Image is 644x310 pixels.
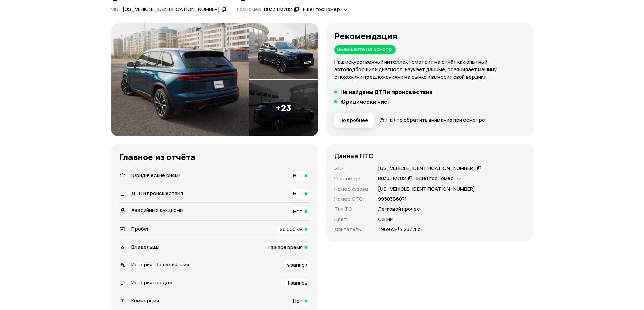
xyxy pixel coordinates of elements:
[334,31,525,41] h3: Рекомендация
[416,175,454,182] span: Ещё 1 госномер
[131,261,189,268] span: История обслуживания
[237,6,263,13] span: Госномер:
[131,243,159,250] span: Владельцы
[268,244,303,251] span: 1 за всё время
[378,175,406,182] div: В033ТМ702
[340,98,391,105] h5: Юридически чист
[378,195,407,203] p: 9950386071
[303,6,340,13] span: Ещё 1 госномер
[280,226,303,233] span: 26 000 км
[123,6,220,13] div: [US_VEHICLE_IDENTIFICATION_NUMBER]
[334,216,370,223] p: Цвет :
[334,185,370,193] p: Номер кузова :
[131,172,180,179] span: Юридические риски
[131,206,183,214] span: Аварийные аукционы
[131,225,149,232] span: Пробег
[386,116,485,123] span: На что обратить внимание при осмотре
[293,297,303,304] span: Нет
[379,116,485,123] a: На что обратить внимание при осмотре
[340,89,432,95] h5: Не найдены ДТП и происшествия
[119,152,310,162] h3: Главное из отчёта
[131,297,159,304] span: Коммерция
[334,113,374,128] button: Подробнее
[334,175,370,182] p: Госномер :
[378,165,475,172] div: [US_VEHICLE_IDENTIFICATION_NUMBER]
[111,6,120,13] span: VIN :
[131,279,173,286] span: История продаж
[334,152,373,160] h4: Данные ПТС
[340,117,368,124] span: Подробнее
[334,45,396,54] div: Выезжайте на осмотр
[131,190,183,197] span: ДТП и происшествия
[334,205,370,213] p: Тип ТС :
[334,165,370,172] p: VIN :
[293,190,303,197] span: Нет
[293,172,303,179] span: Нет
[286,261,307,269] span: 4 записи
[334,195,370,203] p: Номер СТС :
[264,6,292,13] div: В033ТМ702
[378,185,475,193] p: [US_VEHICLE_IDENTIFICATION_NUMBER]
[378,226,422,233] p: 1 969 см³ / 237 л.с.
[334,58,525,81] p: Наш искусственный интеллект смотрит на отчёт как опытный автоподборщик и диагност: изучает данные...
[378,205,420,213] p: Легковой прочее
[293,208,303,215] span: Нет
[378,216,393,223] p: Синий
[334,226,370,233] p: Двигатель :
[287,279,307,286] span: 1 запись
